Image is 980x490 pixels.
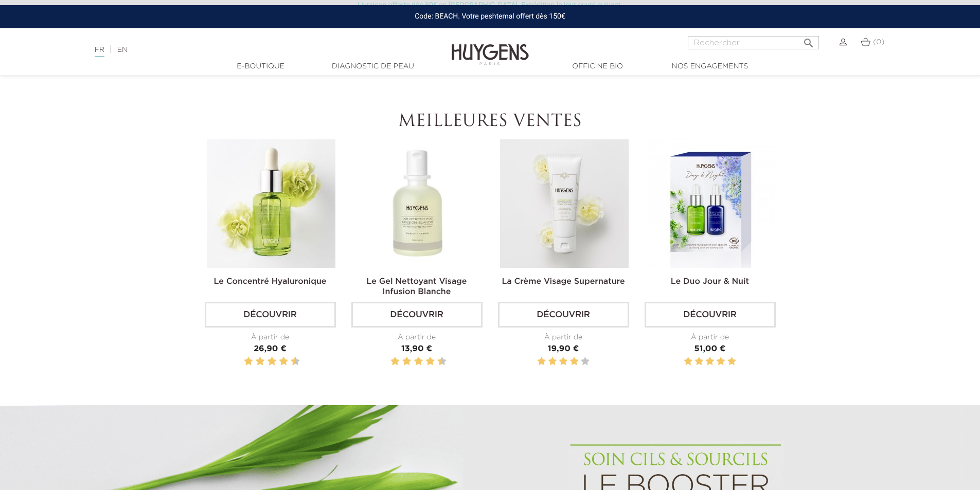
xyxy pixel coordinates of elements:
[498,332,629,343] div: À partir de
[416,355,421,368] label: 6
[289,355,291,368] label: 9
[351,302,483,328] a: Découvrir
[559,355,567,368] label: 3
[548,355,557,368] label: 2
[209,61,312,72] a: E-Boutique
[207,139,335,268] img: Le Concentré Hyaluronique
[427,355,433,368] label: 8
[570,355,578,368] label: 4
[353,139,482,268] img: Le Gel Nettoyant Visage Infusion Blanche 250ml
[254,345,287,353] span: 26,90 €
[452,27,529,67] img: Huygens
[404,355,409,368] label: 4
[246,355,251,368] label: 2
[400,355,402,368] label: 3
[548,345,579,353] span: 19,90 €
[684,355,692,368] label: 1
[205,112,776,132] h2: Meilleures ventes
[803,34,815,46] i: 
[401,345,432,353] span: 13,90 €
[367,278,467,296] a: Le Gel Nettoyant Visage Infusion Blanche
[265,355,267,368] label: 5
[799,33,818,47] button: 
[538,355,546,368] label: 1
[277,355,279,368] label: 7
[706,355,714,368] label: 3
[546,61,649,72] a: Officine Bio
[258,355,263,368] label: 4
[293,355,298,368] label: 10
[393,355,398,368] label: 2
[270,355,275,368] label: 6
[695,355,703,368] label: 2
[412,355,414,368] label: 5
[205,302,336,328] a: Découvrir
[645,332,776,343] div: À partir de
[351,332,483,343] div: À partir de
[647,139,775,268] img: Le Duo Jour & Nuit
[498,302,629,328] a: Découvrir
[214,278,327,286] a: Le Concentré Hyaluronique
[581,355,589,368] label: 5
[90,44,401,56] div: |
[242,355,243,368] label: 1
[500,139,629,268] img: La Crème Visage Supernature
[727,355,736,368] label: 5
[439,355,444,368] label: 10
[322,61,424,72] a: Diagnostic de peau
[873,39,884,46] span: (0)
[281,355,286,368] label: 8
[658,61,761,72] a: Nos engagements
[688,36,819,49] input: Rechercher
[671,278,749,286] a: Le Duo Jour & Nuit
[645,302,776,328] a: Découvrir
[388,355,390,368] label: 1
[717,355,725,368] label: 4
[436,355,437,368] label: 9
[205,332,336,343] div: À partir de
[694,345,726,353] span: 51,00 €
[95,46,104,57] a: FR
[254,355,255,368] label: 3
[502,278,625,286] a: La Crème Visage Supernature
[117,46,128,53] a: EN
[424,355,425,368] label: 7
